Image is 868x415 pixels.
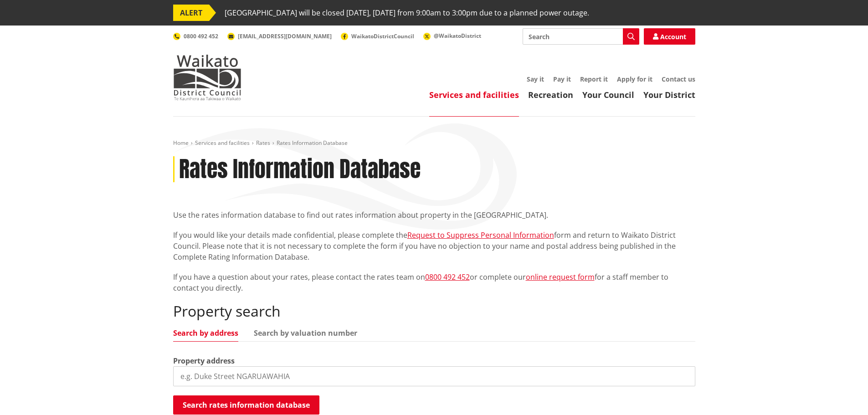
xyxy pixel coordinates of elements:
span: Rates Information Database [277,139,348,147]
a: online request form [526,272,595,282]
span: @WaikatoDistrict [434,32,481,40]
a: Contact us [662,75,695,83]
a: Your Council [582,89,634,100]
input: Search input [523,28,639,45]
input: e.g. Duke Street NGARUAWAHIA [173,366,695,386]
a: Services and facilities [429,89,519,100]
a: Rates [256,139,270,147]
a: Account [644,28,695,45]
label: Property address [173,355,235,366]
a: Apply for it [617,75,652,83]
span: 0800 492 452 [184,32,218,40]
h1: Rates Information Database [179,156,421,183]
a: [EMAIL_ADDRESS][DOMAIN_NAME] [227,32,332,40]
span: [GEOGRAPHIC_DATA] will be closed [DATE], [DATE] from 9:00am to 3:00pm due to a planned power outage. [225,5,589,21]
a: Pay it [553,75,571,83]
p: If you have a question about your rates, please contact the rates team on or complete our for a s... [173,272,695,293]
span: ALERT [173,5,209,21]
a: Home [173,139,189,147]
a: 0800 492 452 [173,32,218,40]
a: 0800 492 452 [425,272,470,282]
span: [EMAIL_ADDRESS][DOMAIN_NAME] [238,32,332,40]
nav: breadcrumb [173,139,695,147]
button: Search rates information database [173,395,319,415]
a: Say it [527,75,544,83]
span: WaikatoDistrictCouncil [351,32,414,40]
a: Services and facilities [195,139,250,147]
a: @WaikatoDistrict [423,32,481,40]
a: Your District [643,89,695,100]
img: Waikato District Council - Te Kaunihera aa Takiwaa o Waikato [173,55,241,100]
a: WaikatoDistrictCouncil [341,32,414,40]
a: Request to Suppress Personal Information [407,230,554,240]
a: Search by address [173,329,238,337]
a: Report it [580,75,608,83]
p: If you would like your details made confidential, please complete the form and return to Waikato ... [173,230,695,262]
a: Search by valuation number [254,329,357,337]
a: Recreation [528,89,573,100]
p: Use the rates information database to find out rates information about property in the [GEOGRAPHI... [173,210,695,220]
h2: Property search [173,302,695,320]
